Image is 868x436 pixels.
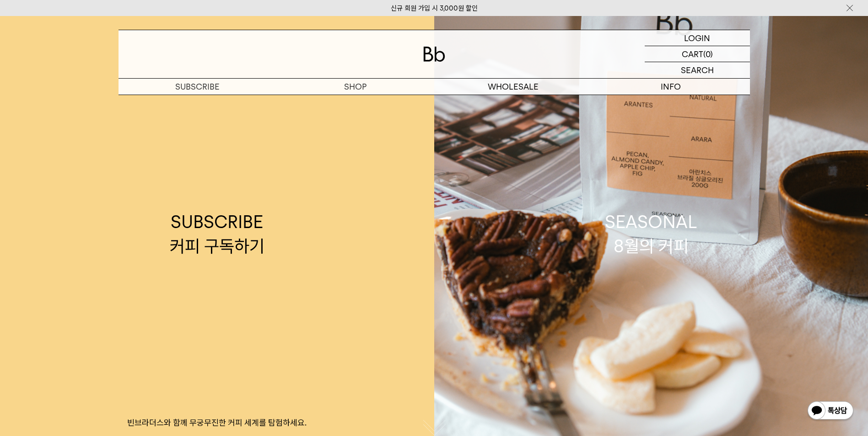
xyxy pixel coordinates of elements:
[170,210,264,258] div: SUBSCRIBE 커피 구독하기
[391,4,478,12] a: 신규 회원 가입 시 3,000원 할인
[684,30,710,46] p: LOGIN
[645,46,750,62] a: CART (0)
[703,46,713,62] p: (0)
[645,30,750,46] a: LOGIN
[423,47,445,62] img: 로고
[807,400,854,422] img: 카카오톡 채널 1:1 채팅 버튼
[276,79,434,95] a: SHOP
[605,210,697,258] div: SEASONAL 8월의 커피
[119,79,276,95] a: SUBSCRIBE
[682,46,703,62] p: CART
[681,62,714,78] p: SEARCH
[434,79,592,95] p: WHOLESALE
[592,79,750,95] p: INFO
